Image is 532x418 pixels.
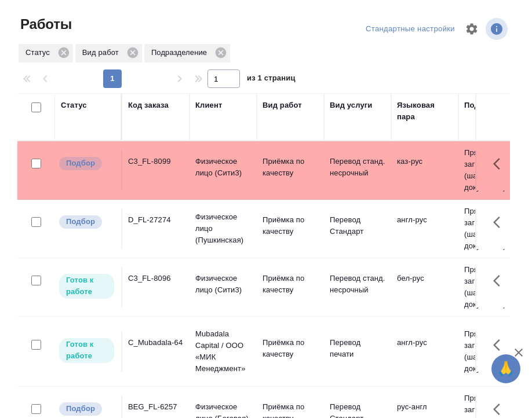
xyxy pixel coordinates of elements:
div: Можно подбирать исполнителей [58,401,115,417]
button: Здесь прячутся важные кнопки [486,208,514,236]
div: Языковая пара [397,100,453,123]
p: Mubadala Capital / ООО «МИК Менеджмент» [195,328,251,375]
div: Код заказа [128,100,169,111]
p: Подбор [66,216,95,228]
p: Перевод печати [330,337,385,360]
p: Подбор [66,157,95,169]
p: Перевод станд. несрочный [330,156,385,179]
p: Статус [25,47,54,58]
td: англ-рус [391,208,458,249]
p: Приёмка по качеству [263,156,318,179]
span: 🙏 [496,357,516,381]
button: 🙏 [491,354,520,383]
span: Настроить таблицу [458,15,486,43]
div: Исполнитель может приступить к работе [58,337,115,364]
div: C3_FL-8099 [128,156,184,167]
td: Прямая загрузка (шаблонные документы) [458,141,526,199]
div: Можно подбирать исполнителей [58,214,115,230]
div: D_FL-27274 [128,214,184,226]
p: Готов к работе [66,339,107,362]
div: Подразделение [464,100,524,111]
div: Вид работ [75,44,142,63]
button: Здесь прячутся важные кнопки [486,267,514,295]
span: из 1 страниц [247,71,296,88]
td: бел-рус [391,267,458,307]
p: Приёмка по качеству [263,214,318,237]
div: Исполнитель может приступить к работе [58,273,115,300]
div: C3_FL-8096 [128,273,184,284]
div: Клиент [195,100,222,111]
div: Подразделение [144,44,230,63]
p: Перевод станд. несрочный [330,273,385,296]
span: Посмотреть информацию [486,18,510,40]
div: C_Mubadala-64 [128,337,184,349]
span: Работы [17,15,72,34]
p: Готов к работе [66,274,107,298]
p: Вид работ [82,47,123,58]
td: Прямая загрузка (шаблонные документы) [458,322,526,380]
p: Подбор [66,403,95,415]
p: Приёмка по качеству [263,337,318,360]
p: Физическое лицо (Сити3) [195,156,251,179]
td: каз-рус [391,150,458,190]
div: Вид услуги [330,100,373,111]
p: Физическое лицо (Сити3) [195,273,251,296]
div: Вид работ [263,100,302,111]
button: Здесь прячутся важные кнопки [486,150,514,178]
div: split button [363,20,458,38]
div: BEG_FL-6257 [128,401,184,413]
div: Статус [61,100,87,111]
p: Приёмка по качеству [263,273,318,296]
div: Можно подбирать исполнителей [58,156,115,171]
button: Здесь прячутся важные кнопки [486,331,514,359]
div: Статус [19,44,73,63]
p: Физическое лицо (Пушкинская) [195,211,251,246]
td: Прямая загрузка (шаблонные документы) [458,200,526,258]
p: Перевод Стандарт [330,214,385,237]
td: Прямая загрузка (шаблонные документы) [458,258,526,316]
td: англ-рус [391,331,458,372]
p: Подразделение [151,47,211,58]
